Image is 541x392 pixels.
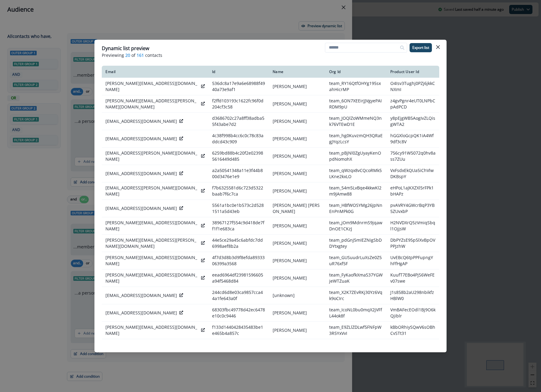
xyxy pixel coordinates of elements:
td: team_54m5LvBqe4kkwKl2m9JAmw88 [326,182,386,200]
td: UvEBcQ6tpPPFupngYhFfHgAP [387,252,439,269]
p: Previewing of contacts [102,52,439,58]
td: 38967127f554c9d418de7ff1f1e683ca [208,217,269,235]
td: team_pdGnJ5mIEZNigSbDDYtxgtey [326,235,386,252]
td: eead6964df23981596605a94f5468d84 [208,269,269,287]
td: [PERSON_NAME] [269,235,326,252]
td: [PERSON_NAME] [269,130,326,148]
td: [PERSON_NAME] [269,113,326,130]
td: y8pEjgWB5AogIvZLQisgWTA2 [387,113,439,130]
p: [EMAIL_ADDRESS][DOMAIN_NAME] [105,170,177,177]
td: 5561a1bc0e1b573c2d5281511a5d43eb [208,200,269,217]
td: team_JOQlZoWMmeNQ3nk76VTEwD1E [326,113,386,130]
td: 536dc8a17e9a6e68988f4940a73e9af1 [208,78,269,95]
td: O4Isv3Tughj0PZj6jkkCNXmI [387,78,439,95]
td: [PERSON_NAME] [269,165,326,182]
td: eHPoL1aJKXZXl5rFPk1bHAPz [387,182,439,200]
td: [PERSON_NAME] [269,269,326,287]
p: Export list [412,46,429,50]
button: Export list [410,43,432,52]
td: 6259bd88b4c20f2e023985616449d485 [208,148,269,165]
p: [PERSON_NAME][EMAIL_ADDRESS][PERSON_NAME][DOMAIN_NAME] [105,98,199,110]
div: Id [212,69,265,74]
td: [PERSON_NAME] [269,339,326,357]
td: z4gvPgnr4eUT0LNPbCpAdPCD [387,95,439,113]
td: H2NVDXrQ5zVmiqSbql1OjjsW [387,217,439,235]
div: Email [105,69,205,74]
td: team_GUSuudrLuXsZe0Z5uR76xf5F [326,252,386,269]
p: [EMAIL_ADDRESS][DOMAIN_NAME] [105,136,177,142]
td: DbPYZsE95p5lXvBpOVPPJzhW [387,235,439,252]
td: team_pBjNl0ZgUyayKenOpdNomohX [326,148,386,165]
td: 68303fbc49778d42ec6478e10c0c9446 [208,304,269,322]
td: [PERSON_NAME] [269,252,326,269]
td: team_IcoNL0bu0mqX2jVFfL44ok8f [326,304,386,322]
td: 4c38f998b4cc6c0c78c83addcd43c909 [208,130,269,148]
p: [PERSON_NAME][EMAIL_ADDRESS][PERSON_NAME][DOMAIN_NAME] [105,237,199,249]
td: VmBAFecEOdl1Bj9O6kQjiblr [387,304,439,322]
td: kBbORhiySQwV6sOBhCvSTt31 [387,322,439,339]
td: [PERSON_NAME] [269,217,326,235]
p: [EMAIL_ADDRESS][PERSON_NAME][DOMAIN_NAME] [105,150,199,162]
p: [PERSON_NAME][EMAIL_ADDRESS][DOMAIN_NAME] [105,220,199,232]
td: [unknown] [269,287,326,304]
div: Name [273,69,322,74]
p: [EMAIL_ADDRESS][DOMAIN_NAME] [105,205,177,211]
td: team_hg0KuvzmQH3QRaEgJYqzLcsY [326,130,386,148]
td: [PERSON_NAME] [269,148,326,165]
p: [EMAIL_ADDRESS][DOMAIN_NAME] [105,310,177,316]
button: Close [433,42,443,52]
td: team_6ojn4G380DWAILTkLGy0KrXb [326,339,386,357]
td: pvAVRY4GWcrBqP3YB5ZUvxbP [387,200,439,217]
td: team_qWzqx8vCQcoRMk5LKne2kxLO [326,165,386,182]
td: KuufT7EBo4PjS6WeFEv07swe [387,269,439,287]
td: hGGXloGcpQK1iA4Wf9df3c8V [387,130,439,148]
td: team_HBfWOSYMg26JpNnEnPnMPk0G [326,200,386,217]
p: Dynamic list preview [102,45,149,52]
td: a2a50541348a11e3f44b800d3476e1e9 [208,165,269,182]
p: [PERSON_NAME][EMAIL_ADDRESS][DOMAIN_NAME] [105,272,199,284]
p: [PERSON_NAME][EMAIL_ADDRESS][DOMAIN_NAME] [105,255,199,267]
p: [PERSON_NAME][EMAIL_ADDRESS][DOMAIN_NAME] [105,80,199,93]
td: [PERSON_NAME] [269,322,326,339]
td: [PERSON_NAME] [269,182,326,200]
td: 44e5ce29a45c6abfdc7dd6998aef8b2a [208,235,269,252]
td: f133d1440428435483be1e465b4a857c [208,322,269,339]
td: [PERSON_NAME] [269,78,326,95]
span: 20 [125,52,130,58]
td: team_E9ZLlZDLwf5FNFpW3R5YxVvI [326,322,386,339]
td: team_RY16QtfOHYg195sxahHicrMP [326,78,386,95]
td: team_jOm9MdnrmS9jqawDnOE1CKzJ [326,217,386,235]
p: [EMAIL_ADDRESS][DOMAIN_NAME] [105,292,177,299]
td: 72355489a5e974dd6a4e96214de50865 [208,339,269,357]
td: VxFsdxEkQUa5iChVlwDKBspY [387,165,439,182]
div: Org Id [329,69,383,74]
p: [EMAIL_ADDRESS][DOMAIN_NAME] [105,118,177,124]
td: team_FyKaofkXmaS37YGWjeWTZuaK [326,269,386,287]
td: [PERSON_NAME] [PERSON_NAME] [269,200,326,217]
td: f2ffd103193c1622fc96f0d204cf3c58 [208,95,269,113]
p: [EMAIL_ADDRESS][PERSON_NAME][DOMAIN_NAME] [105,185,199,197]
span: 161 [137,52,144,58]
td: J1s858b2aU298nbikfzHBlW0 [387,287,439,304]
td: 756cy91W5072q0hv8ass7ZUu [387,148,439,165]
td: eF4886A9fYAPCHxfoQ46adXV [387,339,439,357]
p: [PERSON_NAME][EMAIL_ADDRESS][DOMAIN_NAME] [105,324,199,336]
div: Product User Id [390,69,436,74]
td: f7b6325581d6c723d5322baab7f6c7ca [208,182,269,200]
td: [PERSON_NAME] [269,304,326,322]
td: [PERSON_NAME] [269,95,326,113]
td: 4f7d3d8b3d9f8efda8933306399a3568 [208,252,269,269]
td: team_X2K7ZEvRKj30Yz6Vqk9oCIrc [326,287,386,304]
td: 244cd6d8e03ca9857cca44a1fe643a0f [208,287,269,304]
td: team_6ON7XEEirJJVgyePAIRDM9pU [326,95,386,113]
td: d3686702c27a8ff38adba55f43abe7d2 [208,113,269,130]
